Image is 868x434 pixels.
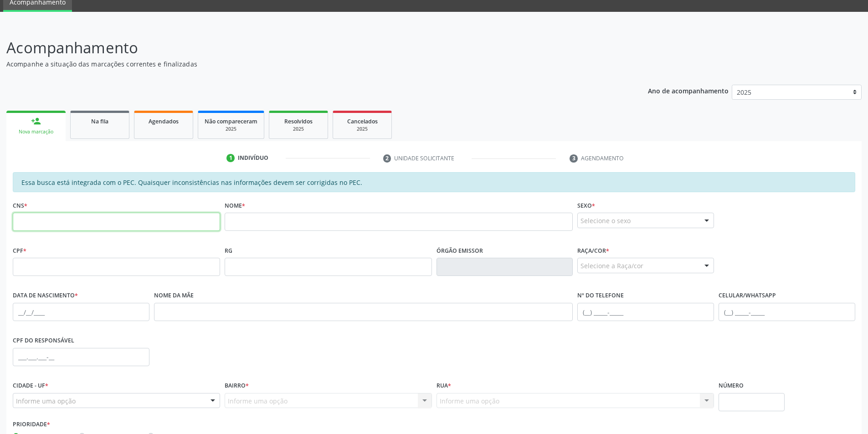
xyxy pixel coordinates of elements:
label: Órgão emissor [437,244,483,258]
label: Nome da mãe [154,289,194,303]
span: Selecione o sexo [580,216,631,225]
label: Prioridade [13,418,50,432]
label: RG [225,244,232,258]
div: Indivíduo [238,154,268,162]
input: __/__/____ [13,303,149,321]
label: Nº do Telefone [577,289,624,303]
label: Celular/WhatsApp [719,289,776,303]
div: Essa busca está integrada com o PEC. Quaisquer inconsistências nas informações devem ser corrigid... [13,172,855,192]
span: Não compareceram [205,117,257,125]
span: Resolvidos [284,117,313,125]
div: 1 [226,154,235,162]
span: Agendados [149,117,179,125]
p: Acompanhe a situação das marcações correntes e finalizadas [6,59,605,69]
div: 2025 [205,126,257,133]
label: Rua [437,379,451,393]
input: (__) _____-_____ [577,303,714,321]
label: Data de nascimento [13,289,78,303]
label: CPF [13,244,26,258]
label: CPF do responsável [13,334,74,348]
div: 2025 [339,126,385,133]
label: CNS [13,199,27,213]
span: Selecione a Raça/cor [580,261,643,271]
span: Informe uma opção [16,396,76,406]
div: Nova marcação [13,128,59,135]
label: Número [719,379,744,393]
label: Nome [225,199,245,213]
p: Acompanhamento [6,36,605,59]
p: Ano de acompanhamento [648,85,729,96]
div: 2025 [276,126,321,133]
input: (__) _____-_____ [719,303,855,321]
label: Sexo [577,199,595,213]
span: Cancelados [347,117,378,125]
div: person_add [31,116,41,126]
label: Bairro [225,379,249,393]
label: Cidade - UF [13,379,48,393]
label: Raça/cor [577,244,609,258]
span: Na fila [91,117,108,125]
input: ___.___.___-__ [13,348,149,366]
